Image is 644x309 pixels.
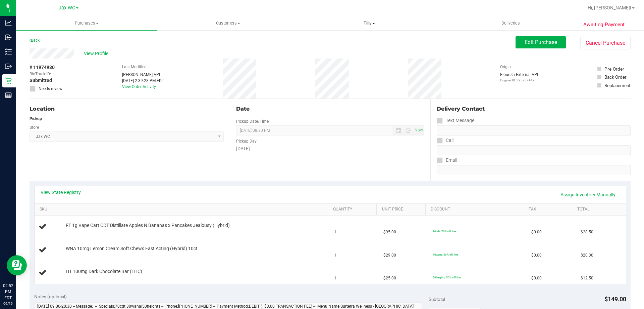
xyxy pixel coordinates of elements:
span: $0.00 [531,275,542,281]
label: Text Message [437,116,474,125]
span: $149.00 [604,296,626,303]
a: Unit Price [382,207,423,212]
p: 09/19 [3,301,13,306]
div: Flourish External API [500,72,538,83]
div: Replacement [604,82,630,89]
a: Assign Inventory Manually [556,189,620,200]
a: Customers [157,16,299,30]
span: Customers [158,20,298,26]
span: Jax WC [59,5,75,11]
button: Cancel Purchase [580,37,631,49]
div: Location [30,105,224,113]
span: 1 [334,275,336,281]
inline-svg: Inventory [5,48,12,55]
inline-svg: Inbound [5,34,12,41]
span: Tills [299,20,439,26]
span: View Profile [84,50,111,57]
span: $20.30 [581,252,593,259]
span: $0.00 [531,252,542,259]
inline-svg: Reports [5,92,12,99]
inline-svg: Outbound [5,63,12,70]
label: Email [437,155,457,165]
span: WNA 10mg Lemon Cream Soft Chews Fast Acting (Hybrid) 10ct [66,245,198,252]
iframe: Resource center [7,255,27,275]
div: Back Order [604,74,627,80]
a: View State Registry [41,189,81,196]
div: Date [236,105,424,113]
a: Deliveries [440,16,581,30]
span: $29.00 [383,252,396,259]
strong: Pickup [30,116,42,121]
span: $12.50 [581,275,593,281]
label: Call [437,136,453,145]
input: Format: (999) 999-9999 [437,145,631,155]
span: 30wana: 30% off line [433,253,458,256]
p: 02:52 PM EDT [3,283,13,301]
span: Edit Purchase [525,39,557,45]
a: SKU [40,207,325,212]
a: Purchases [16,16,157,30]
span: Notes (optional) [34,294,67,299]
span: # 11974930 [30,64,55,71]
label: Pickup Day [236,138,257,144]
div: [PERSON_NAME] API [122,72,164,78]
span: BioTrack ID: [30,71,51,77]
a: Back [30,38,40,43]
a: Tax [529,207,570,212]
a: Total [577,207,618,212]
button: Edit Purchase [516,36,566,48]
a: Quantity [333,207,374,212]
span: 70cdt: 70% off line [433,230,456,233]
span: Deliveries [492,20,529,26]
div: Delivery Contact [437,105,631,113]
p: Original ID: 325737419 [500,78,538,83]
div: Pre-Order [604,66,624,72]
span: Submitted [30,77,52,84]
inline-svg: Analytics [5,20,12,26]
span: $28.50 [581,229,593,235]
a: Tills [299,16,440,30]
span: Needs review [39,86,62,92]
span: $25.00 [383,275,396,281]
div: [DATE] [236,145,424,152]
span: Hi, [PERSON_NAME]! [588,5,631,10]
label: Store [30,124,39,130]
span: FT 1g Vape Cart CDT Distillate Apples N Bananas x Pancakes Jealousy (Hybrid) [66,222,230,229]
span: $0.00 [531,229,542,235]
span: Subtotal [429,297,445,302]
span: 1 [334,252,336,259]
span: HT 100mg Dark Chocolate Bar (THC) [66,268,142,275]
div: [DATE] 2:39:28 PM EDT [122,78,164,84]
span: 1 [334,229,336,235]
span: 50heights: 50% off line [433,276,461,279]
label: Origin [500,64,511,70]
span: Awaiting Payment [583,21,625,29]
a: Discount [431,207,521,212]
input: Format: (999) 999-9999 [437,125,631,136]
label: Last Modified [122,64,147,70]
label: Pickup Date/Time [236,118,269,124]
inline-svg: Retail [5,77,12,84]
a: View Order Activity [122,84,156,89]
span: Purchases [16,20,157,26]
span: - [53,71,54,77]
span: $95.00 [383,229,396,235]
